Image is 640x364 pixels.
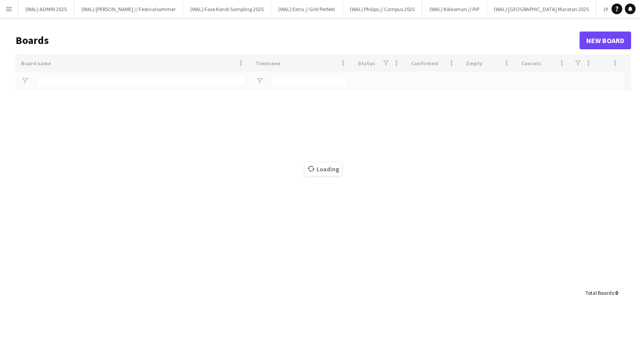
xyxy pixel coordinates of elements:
button: (WAL) Extra // Grill Perfekt [271,0,343,18]
h1: Boards [16,34,580,47]
button: (WAL) [GEOGRAPHIC_DATA] Maraton 2025 [487,0,596,18]
div: : [585,284,618,301]
span: 0 [615,289,618,296]
button: (WAL) Kikkoman // PiP [422,0,487,18]
span: Loading [305,162,342,176]
span: Total Boards [585,289,614,296]
button: (WAL) ADMIN 2025 [18,0,74,18]
button: (WAL) Faxe Kondi Sampling 2025 [183,0,271,18]
a: New Board [580,32,631,49]
button: (WAL) [PERSON_NAME] // Festivalsommer [74,0,183,18]
button: (WAL) Philips // Campus 2025 [343,0,422,18]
